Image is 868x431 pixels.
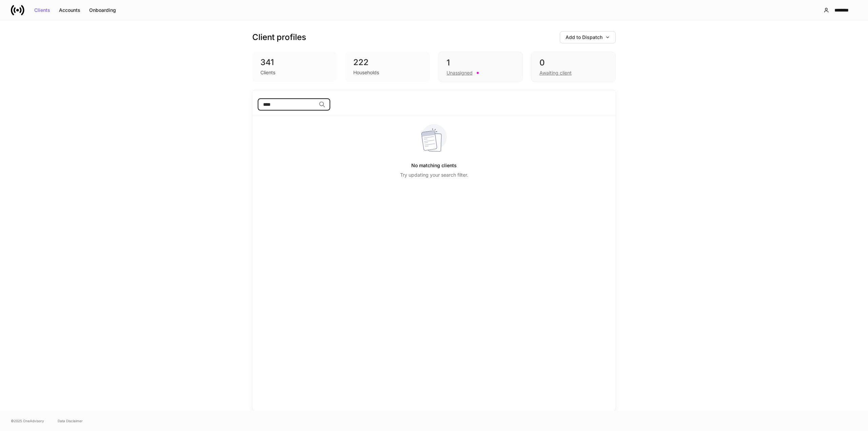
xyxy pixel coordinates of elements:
[11,418,44,424] span: © 2025 OneAdvisory
[89,8,116,13] div: Onboarding
[353,69,379,76] div: Households
[260,69,275,76] div: Clients
[353,57,422,68] div: 222
[539,57,607,68] div: 0
[58,418,83,424] a: Data Disclaimer
[400,172,468,178] p: Try updating your search filter.
[30,5,55,16] button: Clients
[438,52,523,82] div: 1Unassigned
[411,159,457,172] h5: No matching clients
[447,70,473,76] div: Unassigned
[55,5,85,16] button: Accounts
[34,8,50,13] div: Clients
[539,70,572,76] div: Awaiting client
[59,8,80,13] div: Accounts
[260,57,329,68] div: 341
[560,31,616,43] button: Add to Dispatch
[447,57,514,68] div: 1
[531,52,616,82] div: 0Awaiting client
[85,5,120,16] button: Onboarding
[252,32,306,43] h3: Client profiles
[566,35,610,40] div: Add to Dispatch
